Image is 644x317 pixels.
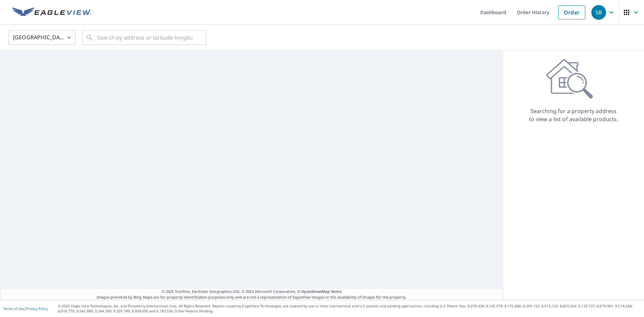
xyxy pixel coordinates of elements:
div: SB [591,5,606,20]
p: © 2025 Eagle View Technologies, Inc. and Pictometry International Corp. All Rights Reserved. Repo... [58,304,641,314]
img: EV Logo [12,7,91,17]
a: Order [558,5,585,19]
div: [GEOGRAPHIC_DATA] [8,28,75,47]
p: | [3,307,48,311]
a: Privacy Policy [26,306,48,311]
a: Terms of Use [3,306,24,311]
p: Searching for a property address to view a list of available products. [529,107,619,123]
a: Terms [331,289,342,294]
span: © 2025 TomTom, Earthstar Geographics SIO, © 2025 Microsoft Corporation, © [162,289,342,295]
a: OpenStreetMap [301,289,329,294]
input: Search by address or latitude-longitude [97,28,193,47]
